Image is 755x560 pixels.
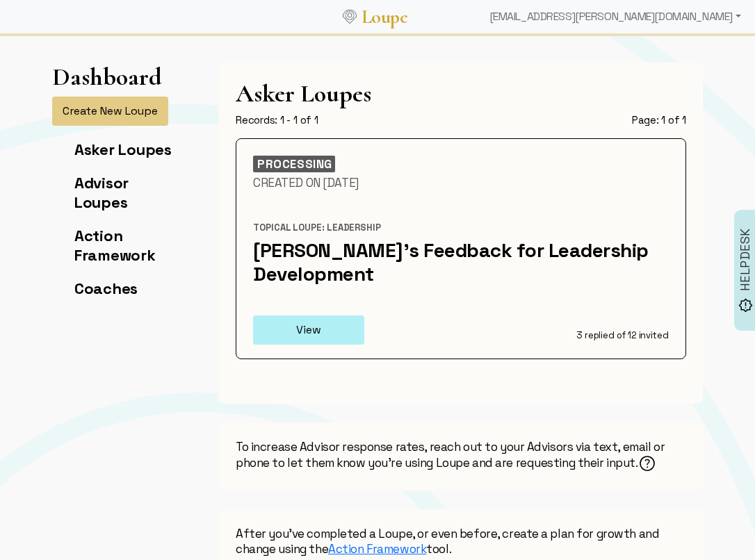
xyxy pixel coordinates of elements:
div: To increase Advisor response rates, reach out to your Advisors via text, email or phone to let th... [219,422,703,491]
a: Action Framework [328,541,426,557]
a: Advisor Loupes [74,173,129,212]
app-left-page-nav: Dashboard [52,63,181,312]
div: [EMAIL_ADDRESS][PERSON_NAME][DOMAIN_NAME] [484,3,747,31]
button: Create New Loupe [52,97,168,126]
helpicon: How to Ping Your Advisors [638,454,656,474]
h1: Asker Loupes [236,79,686,108]
button: View [253,315,364,345]
div: Page: 1 of 1 [632,113,686,127]
a: Coaches [74,279,138,298]
img: brightness_alert_FILL0_wght500_GRAD0_ops.svg [738,298,753,313]
a: Loupe [357,4,412,30]
h1: Dashboard [52,63,162,91]
img: Help [638,454,656,472]
div: Records: 1 - 1 of 1 [236,113,318,127]
div: Topical Loupe: Leadership [253,222,669,234]
a: Asker Loupes [74,140,172,159]
a: [PERSON_NAME]'s Feedback for Leadership Development [253,238,649,286]
div: PROCESSING [253,156,335,172]
img: Loupe Logo [343,10,357,24]
div: Created On [DATE] [253,175,669,190]
div: 3 replied of 12 invited [485,329,669,342]
a: Action Framework [74,226,156,265]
